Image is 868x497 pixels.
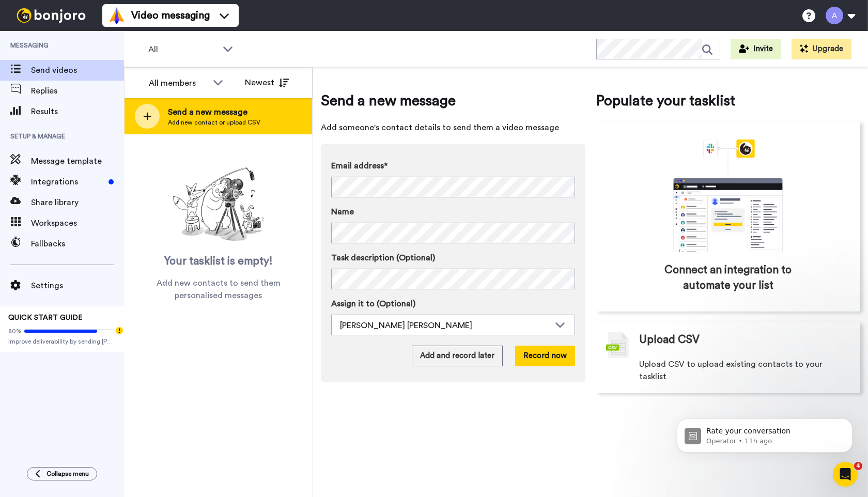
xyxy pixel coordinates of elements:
span: Upload CSV to upload existing contacts to your tasklist [639,358,850,383]
span: Add new contacts to send them personalised messages [139,277,297,302]
img: ready-set-action.png [167,163,270,246]
span: Upload CSV [639,332,700,348]
img: csv-grey.png [606,332,629,358]
span: Message template [31,155,124,167]
span: Improve deliverability by sending [PERSON_NAME]’s from your own email [8,337,116,346]
div: animation [650,139,805,252]
span: Add someone's contact details to send them a video message [321,121,585,134]
iframe: Intercom live chat [833,462,858,487]
button: Record now [515,346,575,366]
span: 80% [8,327,22,335]
span: Send a new message [168,106,260,118]
span: Settings [31,279,124,292]
span: Send videos [31,64,124,76]
span: Populate your tasklist [596,90,860,111]
div: All members [149,77,208,89]
span: Workspaces [31,217,124,229]
button: Invite [731,39,781,59]
span: Video messaging [131,8,210,23]
label: Assign it to (Optional) [331,298,575,310]
span: Send a new message [321,90,585,111]
button: Upgrade [792,39,851,59]
span: Results [31,105,124,118]
span: Replies [31,85,124,97]
span: 4 [854,462,862,470]
span: Your tasklist is empty! [164,254,273,269]
span: Collapse menu [47,470,89,478]
span: QUICK START GUIDE [8,314,83,321]
button: Add and record later [412,346,503,366]
button: Newest [237,72,297,93]
div: Tooltip anchor [115,326,124,335]
span: Integrations [31,176,104,188]
label: Email address* [331,160,575,172]
img: vm-color.svg [109,7,125,24]
span: Fallbacks [31,238,124,250]
iframe: Intercom notifications message [661,397,868,469]
span: Add new contact or upload CSV [168,118,260,127]
span: Connect an integration to automate your list [640,262,816,293]
span: Name [331,206,354,218]
label: Task description (Optional) [331,252,575,264]
img: bj-logo-header-white.svg [12,8,90,23]
button: Collapse menu [27,467,97,480]
div: [PERSON_NAME] [PERSON_NAME] [340,319,550,332]
span: Share library [31,196,124,209]
span: All [148,43,218,56]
